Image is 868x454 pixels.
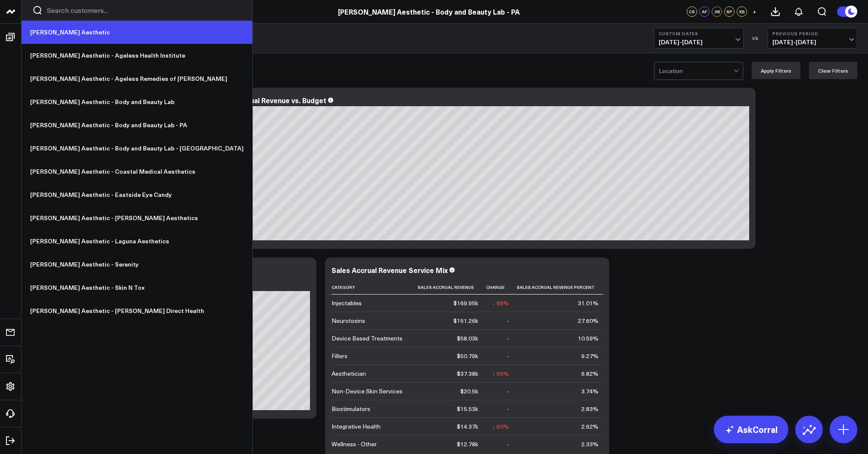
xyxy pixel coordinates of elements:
[578,316,598,325] div: 27.60%
[772,31,852,36] b: Previous Period
[22,160,252,183] a: [PERSON_NAME] Aesthetic - Coastal Medical Aesthetics
[772,39,852,46] span: [DATE] - [DATE]
[332,299,362,307] div: Injectables
[507,405,509,413] div: -
[737,6,747,17] div: KB
[22,206,252,230] a: [PERSON_NAME] Aesthetic - [PERSON_NAME] Aesthetics
[32,5,43,15] button: Search customers button
[578,334,598,343] div: 10.59%
[581,440,598,448] div: 2.33%
[185,95,326,105] div: Monthly Sales Accrual Revenue vs. Budget
[492,422,509,431] div: ↓ 60%
[712,6,722,17] div: JW
[332,316,365,325] div: Neurotoxins
[22,299,252,322] a: [PERSON_NAME] Aesthetic - [PERSON_NAME] Direct Health
[749,6,759,17] button: +
[748,36,763,41] div: VS
[457,422,478,431] div: $14.37k
[457,405,478,413] div: $15.53k
[507,352,509,360] div: -
[22,230,252,253] a: [PERSON_NAME] Aesthetic - Laguna Aesthetics
[753,9,756,15] span: +
[809,62,857,79] button: Clear Filters
[581,352,598,360] div: 9.27%
[22,67,252,90] a: [PERSON_NAME] Aesthetic - Ageless Remedies of [PERSON_NAME]
[22,113,252,137] a: [PERSON_NAME] Aesthetic - Body and Beauty Lab - PA
[460,387,478,396] div: $20.5k
[22,21,252,44] a: [PERSON_NAME] Aesthetic
[581,369,598,378] div: 6.82%
[507,387,509,396] div: -
[457,369,478,378] div: $37.38k
[724,6,735,17] div: SP
[332,265,448,275] div: Sales Accrual Revenue Service Mix
[457,334,478,343] div: $58.03k
[578,299,598,307] div: 31.01%
[457,352,478,360] div: $50.79k
[453,316,478,325] div: $151.26k
[22,137,252,160] a: [PERSON_NAME] Aesthetic - Body and Beauty Lab - [GEOGRAPHIC_DATA]
[22,253,252,276] a: [PERSON_NAME] Aesthetic - Serenity
[699,6,710,17] div: AF
[507,440,509,448] div: -
[768,28,857,49] button: Previous Period[DATE]-[DATE]
[659,31,739,36] b: Custom Dates
[687,6,697,17] div: CS
[332,422,381,431] div: Integrative Health
[47,6,242,15] input: Search customers input
[332,280,418,294] th: Category
[332,369,366,378] div: Aesthetician
[457,440,478,448] div: $12.78k
[581,422,598,431] div: 2.62%
[492,369,509,378] div: ↓ 69%
[332,334,403,343] div: Device Based Treatments
[654,28,744,49] button: Custom Dates[DATE]-[DATE]
[332,440,377,448] div: Wellness - Other
[714,416,788,443] a: AskCorral
[332,352,347,360] div: Fillers
[453,299,478,307] div: $169.95k
[418,280,486,294] th: Sales Accrual Revenue
[507,316,509,325] div: -
[22,90,252,113] a: [PERSON_NAME] Aesthetic - Body and Beauty Lab
[581,387,598,396] div: 3.74%
[332,405,370,413] div: Biostimulators
[752,62,800,79] button: Apply Filters
[22,276,252,299] a: [PERSON_NAME] Aesthetic - Skin N Tox
[507,334,509,343] div: -
[338,7,520,16] a: [PERSON_NAME] Aesthetic - Body and Beauty Lab - PA
[517,280,606,294] th: Sales Accrual Revenue Percent
[659,39,739,46] span: [DATE] - [DATE]
[581,405,598,413] div: 2.83%
[22,183,252,206] a: [PERSON_NAME] Aesthetic - Eastside Eye Candy
[22,44,252,67] a: [PERSON_NAME] Aesthetic - Ageless Health Institute
[332,387,403,396] div: Non-Device Skin Services
[492,299,509,307] div: ↓ 68%
[486,280,517,294] th: Change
